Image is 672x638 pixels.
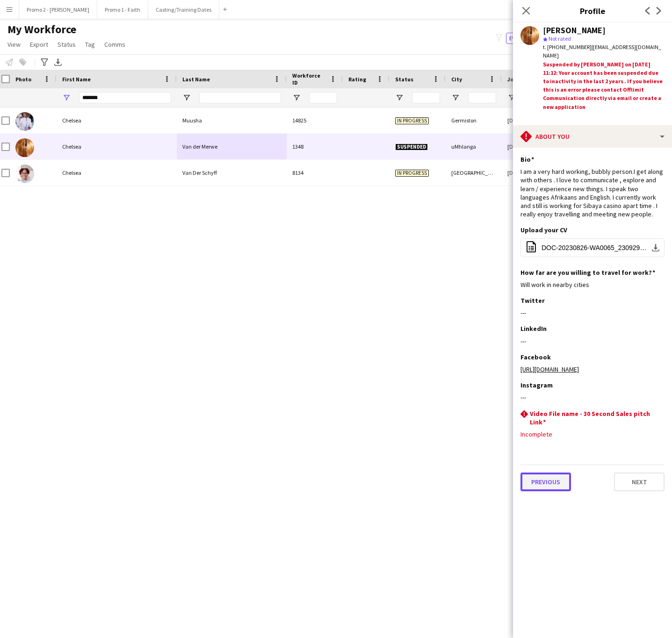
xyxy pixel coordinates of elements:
[62,93,71,102] button: Open Filter Menu
[543,43,661,59] span: | [EMAIL_ADDRESS][DOMAIN_NAME]
[520,365,579,373] a: [URL][DOMAIN_NAME]
[468,92,496,103] input: City Filter Input
[395,117,429,124] span: In progress
[520,226,567,234] h3: Upload your CV
[395,143,428,151] span: Suspended
[7,40,21,49] span: View
[520,308,665,317] div: ---
[451,93,460,102] button: Open Filter Menu
[446,160,502,186] div: [GEOGRAPHIC_DATA]
[520,238,665,257] button: DOC-20230826-WA0065_230929_092848.pdf
[101,38,129,50] a: Comms
[530,409,657,426] h3: Video File name - 30 Second Sales pitch Link
[52,57,64,68] app-action-btn: Export XLSX
[348,76,366,83] span: Rating
[182,93,191,102] button: Open Filter Menu
[148,0,219,19] button: Casting/Training Dates
[57,134,177,159] div: Chelsea
[520,268,655,277] h3: How far are you willing to travel for work?
[15,76,31,83] span: Photo
[292,93,301,102] button: Open Filter Menu
[446,108,502,133] div: Germiston
[182,76,210,83] span: Last Name
[513,125,672,148] div: About you
[502,134,558,159] div: [DATE]
[395,93,404,102] button: Open Filter Menu
[15,138,34,157] img: Chelsea Van der Merwe
[520,430,665,438] div: Incomplete
[543,26,606,35] div: [PERSON_NAME]
[412,92,440,103] input: Status Filter Input
[26,38,52,50] a: Export
[177,108,287,133] div: Muusha
[57,108,177,133] div: Chelsea
[395,170,429,177] span: In progress
[520,393,665,401] div: ---
[30,40,48,49] span: Export
[520,353,551,361] h3: Facebook
[104,40,125,49] span: Comms
[502,160,558,186] div: [DATE]
[507,76,526,83] span: Joined
[287,108,343,133] div: 14825
[520,324,547,333] h3: LinkedIn
[287,134,343,159] div: 1348
[4,38,24,50] a: View
[85,40,95,49] span: Tag
[520,167,665,218] div: I am a very hard working, bubbly person.I get along with others . I love to communicate , explore...
[177,134,287,159] div: Van der Merwe
[506,33,556,44] button: Everyone11,165
[446,134,502,159] div: uMhlanga
[7,22,76,36] span: My Workforce
[57,160,177,186] div: Chelsea
[513,5,672,17] h3: Profile
[543,43,592,50] span: t. [PHONE_NUMBER]
[79,92,171,103] input: First Name Filter Input
[543,60,665,122] div: Suspended by [PERSON_NAME] on [DATE] 11:12: Your account has been suspended due to inactivity in ...
[177,160,287,186] div: Van Der Schyff
[520,337,665,345] div: ---
[520,280,665,289] div: Will work in nearby cities
[549,35,571,42] span: Not rated
[395,76,413,83] span: Status
[287,160,343,186] div: 8134
[451,76,462,83] span: City
[520,296,545,305] h3: Twitter
[309,92,337,103] input: Workforce ID Filter Input
[15,165,34,183] img: Chelsea Van Der Schyff
[62,76,91,83] span: First Name
[54,38,79,50] a: Status
[614,473,665,491] button: Next
[502,108,558,133] div: [DATE]
[520,155,534,164] h3: Bio
[520,473,571,491] button: Previous
[520,381,553,389] h3: Instagram
[542,244,647,251] span: DOC-20230826-WA0065_230929_092848.pdf
[58,40,76,49] span: Status
[39,57,50,68] app-action-btn: Advanced filters
[81,38,99,50] a: Tag
[15,112,34,131] img: Chelsea Muusha
[292,72,326,86] span: Workforce ID
[507,93,516,102] button: Open Filter Menu
[97,0,148,19] button: Promo 1 - Faith
[19,0,97,19] button: Promo 2 - [PERSON_NAME]
[199,92,281,103] input: Last Name Filter Input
